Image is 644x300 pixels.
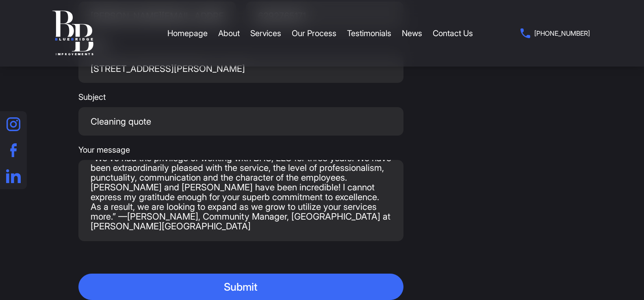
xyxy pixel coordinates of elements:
span: Subject [78,91,403,103]
input: Subject [78,107,403,136]
input: Address [78,54,403,83]
a: Testimonials [347,21,391,45]
a: [PHONE_NUMBER] [520,28,590,39]
a: About [218,21,240,45]
a: Homepage [167,21,208,45]
a: Contact Us [433,21,473,45]
span: [PHONE_NUMBER] [534,28,590,39]
a: Our Process [292,21,336,45]
span: Your message [78,144,403,156]
a: News [402,21,422,45]
button: Submit [78,274,403,300]
textarea: Your message [78,160,403,241]
a: Services [250,21,281,45]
